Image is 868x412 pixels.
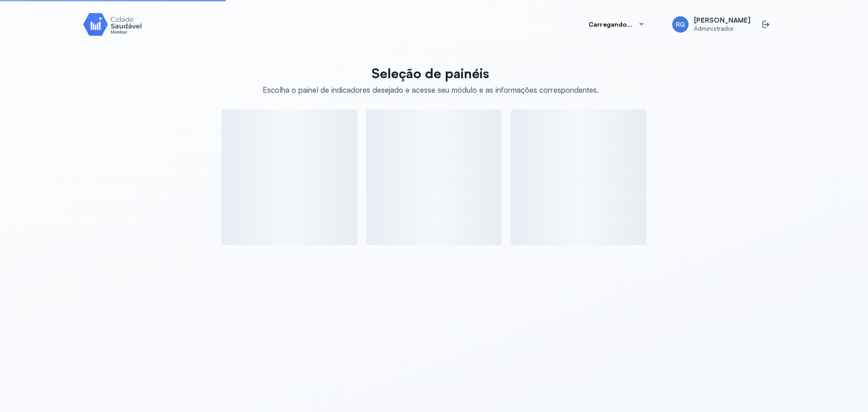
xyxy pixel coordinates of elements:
p: Seleção de painéis [263,65,599,81]
div: Escolha o painel de indicadores desejado e acesse seu módulo e as informações correspondentes. [263,85,599,95]
span: RG [676,21,685,28]
button: Carregando... [578,15,656,33]
span: Administrador [694,25,750,33]
span: [PERSON_NAME] [694,16,750,25]
img: Logotipo do produto Monitor [83,11,142,37]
